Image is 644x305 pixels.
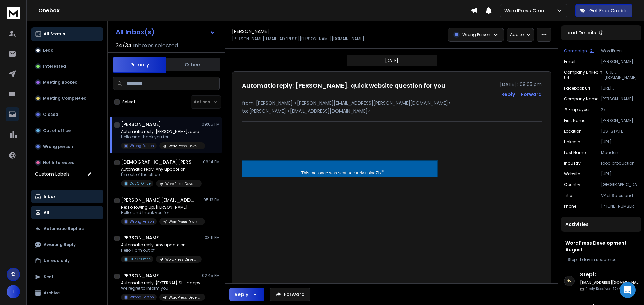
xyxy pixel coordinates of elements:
[110,25,221,39] button: All Inbox(s)
[601,118,639,123] p: [PERSON_NAME]
[564,70,604,80] p: Company Linkedin Url
[43,160,75,165] p: Not Interested
[38,7,471,15] h1: Onebox
[601,107,639,112] p: 27
[31,254,103,268] button: Unread only
[229,288,264,301] button: Reply
[203,197,220,203] p: 05:13 PM
[130,295,154,300] p: Wrong Person
[121,280,202,286] p: Automatic reply: {EXTERNAL} Still happy
[35,171,70,177] h3: Custom Labels
[564,139,580,145] p: linkedin
[242,283,325,288] span: Hello and thank you for your email.
[601,139,639,145] p: [URL][DOMAIN_NAME][PERSON_NAME]
[7,7,20,19] img: logo
[7,285,20,298] button: T
[121,205,202,210] p: Re: Following up, [PERSON_NAME]
[601,59,639,64] p: [PERSON_NAME][EMAIL_ADDRESS][PERSON_NAME][DOMAIN_NAME]
[242,108,542,115] p: to: [PERSON_NAME] <[EMAIL_ADDRESS][DOMAIN_NAME]>
[561,217,641,232] div: Activities
[510,32,524,37] p: Add to
[44,258,70,263] p: Unread only
[121,197,195,203] h1: [PERSON_NAME][EMAIL_ADDRESS][DOMAIN_NAME]
[31,44,103,57] button: Lead
[301,170,376,175] span: This message was sent securely using
[205,235,220,240] p: 03:11 PM
[31,76,103,89] button: Meeting Booked
[564,161,581,166] p: industry
[232,36,364,42] p: [PERSON_NAME][EMAIL_ADDRESS][PERSON_NAME][DOMAIN_NAME]
[565,240,637,253] h1: WordPress Development - August
[31,92,103,105] button: Meeting Completed
[44,226,84,231] p: Automatic Replies
[44,242,76,247] p: Awaiting Reply
[462,32,490,37] p: Wrong Person
[43,144,73,149] p: Wrong person
[166,57,220,72] button: Others
[31,286,103,300] button: Archive
[613,286,630,291] span: 12th, Aug
[601,96,639,102] p: [PERSON_NAME] Gourmet Pies, LLC
[564,150,586,155] p: Last Name
[242,100,542,106] p: from: [PERSON_NAME] <[PERSON_NAME][EMAIL_ADDRESS][PERSON_NAME][DOMAIN_NAME]>
[31,60,103,73] button: Interested
[203,159,220,165] p: 06:14 PM
[564,86,590,91] p: Facebook Url
[500,81,542,88] p: [DATE] : 09:05 pm
[575,4,632,17] button: Get Free Credits
[31,156,103,169] button: Not Interested
[31,140,103,153] button: Wrong person
[501,91,515,98] button: Reply
[235,291,248,298] div: Reply
[43,112,58,117] p: Closed
[31,270,103,284] button: Sent
[564,171,580,177] p: website
[43,80,78,85] p: Meeting Booked
[43,96,87,101] p: Meeting Completed
[121,286,202,291] p: We regret to inform you
[601,204,639,209] p: [PHONE_NUMBER]
[580,271,639,279] h6: Step 1 :
[580,257,616,262] span: 1 day in sequence
[121,167,202,172] p: Automatic reply: Any update on
[601,129,639,134] p: [US_STATE]
[31,190,103,203] button: Inbox
[31,206,103,219] button: All
[565,29,596,36] p: Lead Details
[133,42,178,50] h3: Inboxes selected
[31,222,103,235] button: Automatic Replies
[564,48,587,54] p: Campaign
[31,238,103,251] button: Awaiting Reply
[376,170,381,175] span: Zix
[121,210,202,215] p: Hello, and thank you for
[43,128,71,133] p: Out of office
[589,7,628,14] p: Get Free Credits
[130,181,151,186] p: Out Of Office
[169,144,201,149] p: WordPress Development - August
[242,81,445,90] h1: Automatic reply: [PERSON_NAME], quick website question for you
[169,219,201,224] p: WordPress Development - August
[601,150,639,155] p: Mauden
[565,257,577,262] span: 1 Step
[620,282,636,298] div: Open Intercom Messenger
[601,182,639,187] p: [GEOGRAPHIC_DATA]
[121,134,202,140] p: Hello and thank you for
[169,295,201,300] p: WordPress Development - August
[580,280,639,285] h6: [EMAIL_ADDRESS][DOMAIN_NAME]
[44,210,49,215] p: All
[564,118,585,123] p: First Name
[521,91,542,98] div: Forward
[44,194,55,199] p: Inbox
[31,108,103,121] button: Closed
[604,70,639,80] p: [URL][DOMAIN_NAME][PERSON_NAME]
[564,204,576,209] p: Phone
[601,171,639,177] p: [URL][DOMAIN_NAME]
[43,48,54,53] p: Lead
[564,129,582,134] p: location
[116,42,132,50] span: 34 / 34
[165,181,198,186] p: WordPress Development - August
[564,59,575,64] p: Email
